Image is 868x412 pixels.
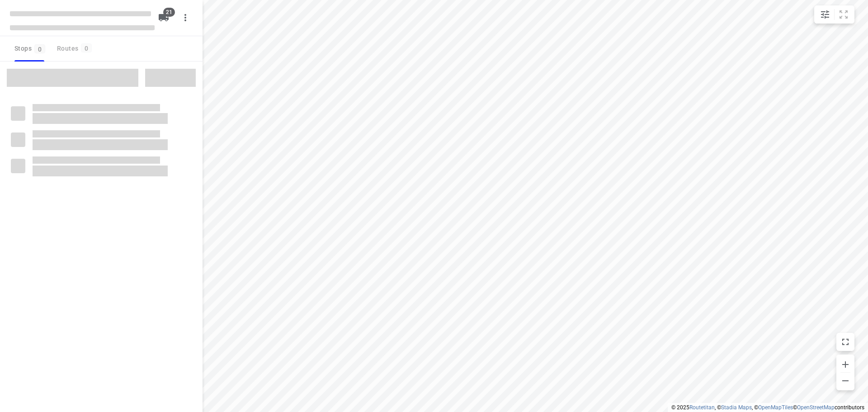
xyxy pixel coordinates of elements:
[721,404,752,411] a: Stadia Maps
[689,404,715,411] a: Routetitan
[814,5,854,24] div: small contained button group
[671,404,864,411] li: © 2025 , © , © © contributors
[758,404,793,411] a: OpenMapTiles
[797,404,835,411] a: OpenStreetMap
[816,5,834,24] button: Map settings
